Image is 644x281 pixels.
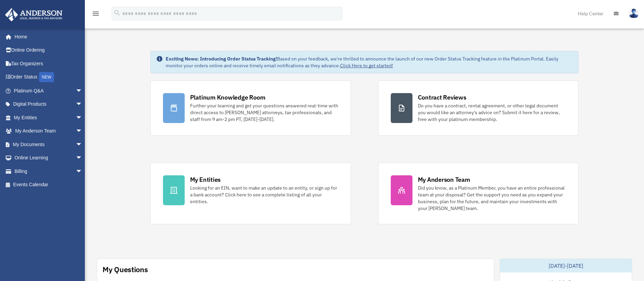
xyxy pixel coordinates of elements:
span: arrow_drop_down [76,151,89,165]
a: My Anderson Teamarrow_drop_down [5,124,93,138]
span: arrow_drop_down [76,164,89,178]
div: My Anderson Team [418,175,470,184]
a: Click Here to get started! [340,63,393,69]
i: search [113,9,121,17]
a: Home [5,30,89,43]
strong: Exciting News: Introducing Order Status Tracking! [166,56,277,62]
div: Looking for an EIN, want to make an update to an entity, or sign up for a bank account? Click her... [190,185,338,205]
img: Anderson Advisors Platinum Portal [3,8,65,21]
div: Based on your feedback, we're thrilled to announce the launch of our new Order Status Tracking fe... [166,55,573,69]
a: Tax Organizers [5,57,93,70]
a: My Entities Looking for an EIN, want to make an update to an entity, or sign up for a bank accoun... [150,163,351,224]
div: My Entities [190,175,221,184]
span: arrow_drop_down [76,98,89,111]
a: Digital Productsarrow_drop_down [5,98,93,111]
a: My Documentsarrow_drop_down [5,138,93,151]
a: Platinum Q&Aarrow_drop_down [5,84,93,98]
span: arrow_drop_down [76,138,89,152]
a: Billingarrow_drop_down [5,164,93,178]
a: Platinum Knowledge Room Further your learning and get your questions answered real-time with dire... [150,81,351,136]
img: User Pic [629,8,639,18]
a: Online Learningarrow_drop_down [5,151,93,165]
span: arrow_drop_down [76,84,89,98]
span: arrow_drop_down [76,111,89,125]
a: Online Ordering [5,43,93,57]
a: Events Calendar [5,178,93,192]
span: arrow_drop_down [76,124,89,138]
div: Did you know, as a Platinum Member, you have an entire professional team at your disposal? Get th... [418,185,566,212]
a: Contract Reviews Do you have a contract, rental agreement, or other legal document you would like... [378,81,579,136]
a: menu [92,12,100,18]
div: Platinum Knowledge Room [190,93,265,102]
a: My Entitiesarrow_drop_down [5,111,93,124]
div: My Questions [103,264,148,275]
div: [DATE]-[DATE] [500,259,632,273]
div: Further your learning and get your questions answered real-time with direct access to [PERSON_NAM... [190,102,338,123]
div: NEW [39,72,54,82]
a: Order StatusNEW [5,70,93,84]
a: My Anderson Team Did you know, as a Platinum Member, you have an entire professional team at your... [378,163,579,224]
i: menu [92,10,100,18]
div: Contract Reviews [418,93,466,102]
div: Do you have a contract, rental agreement, or other legal document you would like an attorney's ad... [418,102,566,123]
